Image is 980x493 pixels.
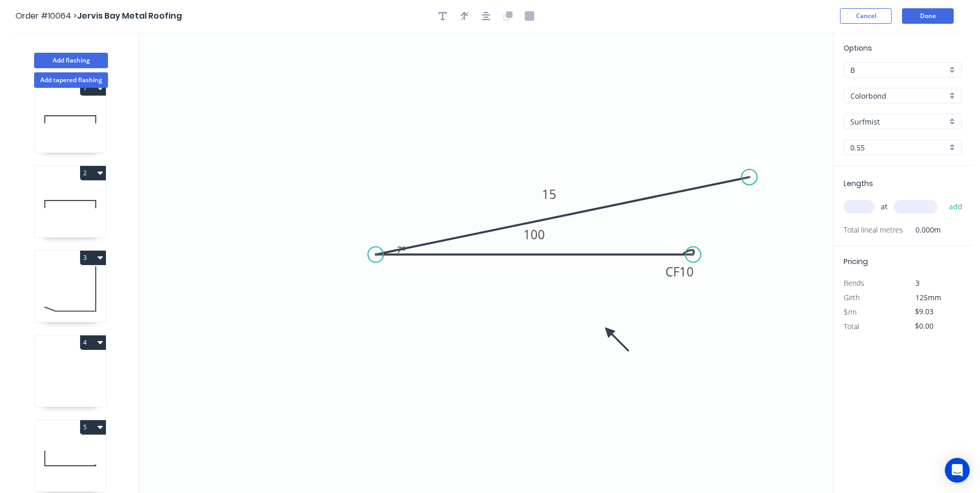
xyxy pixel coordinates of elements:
tspan: º [401,242,406,259]
tspan: 100 [523,226,545,243]
div: Open Intercom Messenger [945,458,970,483]
span: 3 [915,278,920,288]
span: 125mm [915,292,941,302]
span: at [881,199,888,214]
span: Jervis Bay Metal Roofing [77,10,182,22]
tspan: ? [396,242,402,259]
span: Pricing [844,256,868,267]
span: Total [844,321,859,331]
input: Price level [850,65,947,75]
button: 4 [80,335,106,350]
button: Add tapered flashing [34,72,108,88]
button: 3 [80,251,106,265]
input: Material [850,90,947,101]
span: Bends [844,278,864,288]
input: Thickness [850,142,947,153]
tspan: CF [665,263,679,280]
button: Cancel [840,8,892,24]
button: Add flashing [34,53,108,68]
button: 5 [80,420,106,435]
span: Total lineal metres [844,223,903,237]
span: Lengths [844,178,873,189]
span: Girth [844,292,860,302]
button: add [944,198,968,215]
tspan: 15 [542,186,556,203]
button: Done [902,8,954,24]
button: 1 [80,81,106,96]
button: 2 [80,166,106,180]
span: 0.000m [903,223,941,237]
svg: 0 [139,32,833,493]
span: $/m [844,307,857,317]
input: Colour [850,116,947,127]
tspan: 10 [679,263,694,280]
span: Options [844,43,872,53]
span: Order #10064 > [15,10,77,22]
